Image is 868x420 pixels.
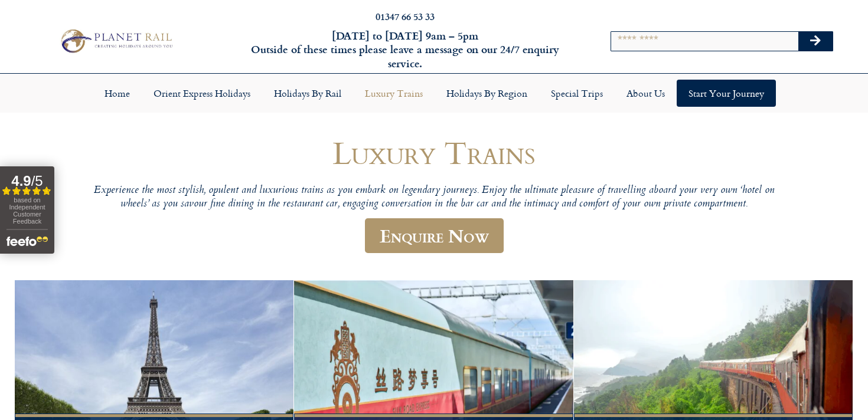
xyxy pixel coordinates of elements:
[539,80,615,107] a: Special Trips
[80,184,788,212] p: Experience the most stylish, opulent and luxurious trains as you embark on legendary journeys. En...
[142,80,262,107] a: Orient Express Holidays
[677,80,776,107] a: Start your Journey
[435,80,539,107] a: Holidays by Region
[234,29,576,70] h6: [DATE] to [DATE] 9am – 5pm Outside of these times please leave a message on our 24/7 enquiry serv...
[56,27,175,55] img: Planet Rail Train Holidays Logo
[80,135,788,170] h1: Luxury Trains
[93,80,142,107] a: Home
[365,218,504,253] a: Enquire Now
[6,80,862,107] nav: Menu
[262,80,353,107] a: Holidays by Rail
[353,80,435,107] a: Luxury Trains
[376,9,435,23] a: 01347 66 53 33
[798,32,833,51] button: Search
[615,80,677,107] a: About Us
